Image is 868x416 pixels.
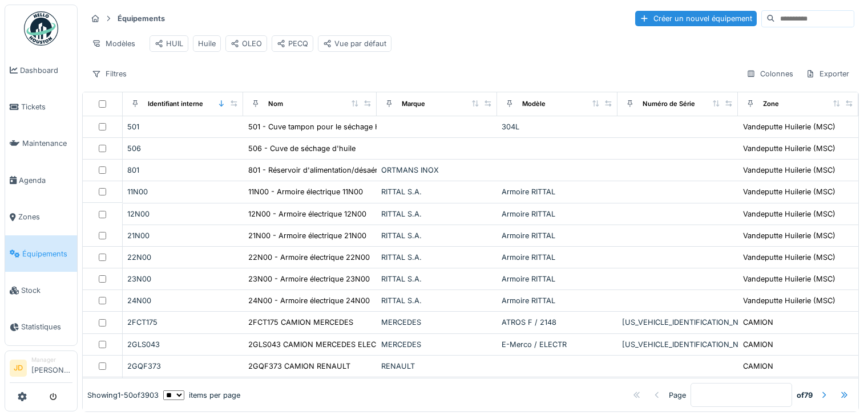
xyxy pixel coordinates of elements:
div: ATROS F / 2148 [502,317,613,328]
div: RITTAL S.A. [381,186,492,197]
div: 24N00 - Armoire électrique 24N00 [248,295,370,306]
span: Équipements [22,248,72,259]
div: Filtres [87,66,132,82]
div: items per page [163,390,240,401]
div: Armoire RITTAL [502,274,613,284]
div: Manager [31,356,72,364]
div: [US_VEHICLE_IDENTIFICATION_NUMBER]/87 [622,339,733,350]
a: Dashboard [5,52,77,88]
span: Statistiques [21,321,72,332]
a: Stock [5,272,77,308]
div: CAMION [743,317,773,328]
div: RITTAL S.A. [381,230,492,241]
strong: of 79 [797,390,813,401]
div: Colonnes [741,66,798,82]
div: 506 - Cuve de séchage d'huile [248,143,356,154]
div: Créer un nouvel équipement [635,11,757,26]
div: Modèles [87,35,140,52]
strong: Équipements [113,13,169,24]
div: RITTAL S.A. [381,274,492,284]
div: Vandeputte Huilerie (MSC) [743,274,835,284]
div: MERCEDES [381,317,492,328]
div: 2FCT175 CAMION MERCEDES [248,317,353,328]
div: Vandeputte Huilerie (MSC) [743,165,835,176]
li: [PERSON_NAME] [31,356,72,380]
div: 21N00 [127,230,239,241]
div: 22N00 [127,252,239,263]
li: JD [10,360,27,377]
div: RITTAL S.A. [381,252,492,263]
div: Armoire RITTAL [502,186,613,197]
div: 21N00 - Armoire électrique 21N00 [248,230,366,241]
div: Page [669,390,686,401]
div: 501 [127,121,239,132]
a: Zones [5,199,77,235]
div: Numéro de Série [643,99,695,109]
div: Marque [402,99,425,109]
div: Vandeputte Huilerie (MSC) [743,209,835,219]
a: Agenda [5,162,77,198]
span: Stock [21,285,72,296]
div: Vandeputte Huilerie (MSC) [743,252,835,263]
div: 23N00 - Armoire électrique 23N00 [248,274,370,284]
div: Vandeputte Huilerie (MSC) [743,121,835,132]
div: Showing 1 - 50 of 3903 [87,390,159,401]
div: 12N00 [127,209,239,219]
div: MERCEDES [381,339,492,350]
div: 11N00 - Armoire électrique 11N00 [248,186,363,197]
div: 801 - Réservoir d'alimentation/désaérateur d'huile [248,165,421,176]
a: JD Manager[PERSON_NAME] [10,356,72,383]
div: Vandeputte Huilerie (MSC) [743,230,835,241]
a: Statistiques [5,309,77,345]
div: Exporter [801,66,854,82]
div: 801 [127,165,239,176]
div: [US_VEHICLE_IDENTIFICATION_NUMBER]-01 [622,317,733,328]
div: OLEO [231,38,262,49]
div: Modèle [522,99,546,109]
div: RITTAL S.A. [381,295,492,306]
span: Agenda [19,175,72,186]
span: Tickets [21,101,72,112]
div: RENAULT [381,361,492,372]
div: 2GLS043 [127,339,239,350]
div: 2GLS043 CAMION MERCEDES ELEC SAV [248,339,393,350]
div: CAMION [743,339,773,350]
div: Identifiant interne [148,99,203,109]
div: Armoire RITTAL [502,295,613,306]
div: 24N00 [127,295,239,306]
div: 506 [127,143,239,154]
div: Nom [268,99,283,109]
div: Vandeputte Huilerie (MSC) [743,295,835,306]
span: Zones [18,211,72,222]
div: Armoire RITTAL [502,230,613,241]
div: Vandeputte Huilerie (MSC) [743,143,835,154]
div: Huile [198,38,216,49]
div: ORTMANS INOX [381,165,492,176]
div: 11N00 [127,186,239,197]
div: HUIL [155,38,183,49]
a: Équipements [5,235,77,272]
span: Maintenance [22,138,72,149]
div: 12N00 - Armoire électrique 12N00 [248,209,366,219]
a: Maintenance [5,125,77,162]
img: Badge_color-CXgf-gQk.svg [24,11,58,46]
div: Armoire RITTAL [502,252,613,263]
div: Armoire RITTAL [502,209,613,219]
div: Vue par défaut [323,38,386,49]
div: E-Merco / ELECTR [502,339,613,350]
div: 2GQF373 [127,361,239,372]
div: 2GQF373 CAMION RENAULT [248,361,350,372]
div: RITTAL S.A. [381,209,492,219]
div: Vandeputte Huilerie (MSC) [743,186,835,197]
div: 304L [502,121,613,132]
div: 22N00 - Armoire électrique 22N00 [248,252,370,263]
a: Tickets [5,88,77,125]
div: CAMION [743,361,773,372]
div: 2FCT175 [127,317,239,328]
span: Dashboard [20,65,72,76]
div: 501 - Cuve tampon pour le séchage H1 [248,121,383,132]
div: Zone [763,99,779,109]
div: PECQ [277,38,308,49]
div: 23N00 [127,274,239,284]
